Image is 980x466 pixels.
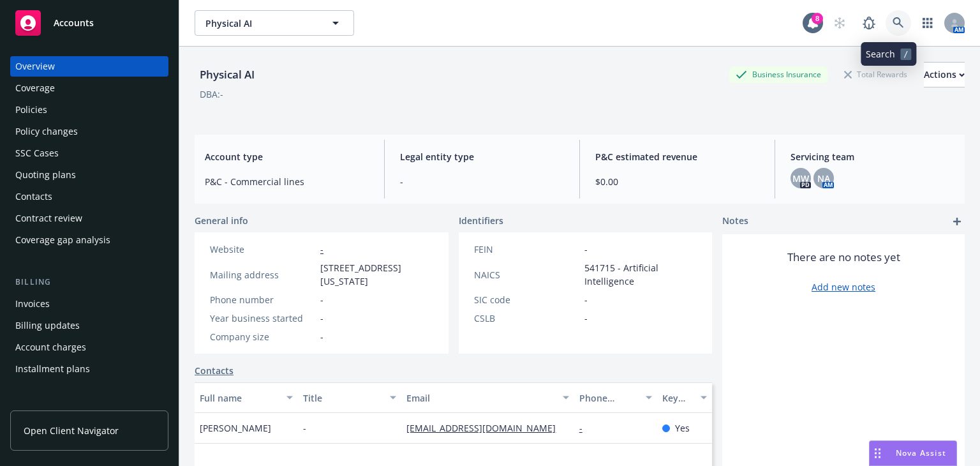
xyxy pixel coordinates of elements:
div: Year business started [210,312,315,325]
div: Phone number [579,391,638,405]
button: Actions [924,62,965,87]
a: Switch app [915,10,940,36]
a: Billing updates [10,315,168,336]
button: Physical AI [195,10,354,36]
span: Accounts [54,18,94,28]
span: Legal entity type [400,150,564,163]
button: Email [401,382,574,413]
div: Title [303,391,382,405]
a: Accounts [10,5,168,41]
span: Account type [205,150,369,163]
button: Nova Assist [869,440,957,466]
div: Physical AI [195,66,260,83]
div: Mailing address [210,268,315,282]
div: Coverage gap analysis [15,230,110,250]
span: - [303,421,306,435]
a: Search [886,10,911,36]
a: Coverage gap analysis [10,230,168,250]
div: Drag to move [870,441,886,465]
span: $0.00 [595,175,759,188]
span: - [584,293,588,306]
a: Report a Bug [856,10,882,36]
div: Quoting plans [15,165,76,185]
div: Policy changes [15,121,78,142]
div: SSC Cases [15,143,59,163]
a: Coverage [10,78,168,98]
a: [EMAIL_ADDRESS][DOMAIN_NAME] [406,422,566,434]
div: Website [210,243,315,256]
button: Title [298,382,401,413]
span: Identifiers [459,214,503,227]
span: Physical AI [205,17,316,30]
div: FEIN [474,243,579,256]
a: Overview [10,56,168,77]
div: DBA: - [200,87,223,101]
span: - [320,312,323,325]
span: - [320,330,323,343]
span: - [320,293,323,306]
span: Open Client Navigator [24,424,119,437]
button: Full name [195,382,298,413]
span: NA [817,172,830,185]
div: Total Rewards [838,66,914,82]
span: General info [195,214,248,227]
span: P&C - Commercial lines [205,175,369,188]
a: Policy changes [10,121,168,142]
div: Account charges [15,337,86,357]
a: - [579,422,593,434]
span: [STREET_ADDRESS][US_STATE] [320,261,433,288]
div: Full name [200,391,279,405]
div: Coverage [15,78,55,98]
div: Policies [15,100,47,120]
div: NAICS [474,268,579,282]
a: Contacts [195,364,234,377]
div: 8 [812,13,823,24]
span: P&C estimated revenue [595,150,759,163]
div: Company size [210,330,315,343]
div: Email [406,391,554,405]
a: Policies [10,100,168,120]
a: Installment plans [10,359,168,379]
span: - [584,312,588,325]
span: [PERSON_NAME] [200,421,271,435]
div: Billing updates [15,315,80,336]
a: Contacts [10,186,168,207]
a: - [320,243,323,255]
div: SIC code [474,293,579,306]
span: 541715 - Artificial Intelligence [584,261,697,288]
a: Quoting plans [10,165,168,185]
a: Add new notes [812,280,875,294]
button: Phone number [574,382,657,413]
button: Key contact [657,382,713,413]
a: Invoices [10,294,168,314]
a: Contract review [10,208,168,229]
div: Key contact [662,391,694,405]
span: Nova Assist [896,447,946,458]
div: Phone number [210,293,315,306]
a: add [949,214,965,229]
div: Overview [15,56,55,77]
div: Billing [10,276,168,289]
div: Invoices [15,294,50,314]
div: Contract review [15,208,82,229]
span: Yes [675,421,690,435]
a: Start snowing [827,10,852,36]
span: There are no notes yet [787,250,900,265]
div: Actions [924,63,965,87]
div: CSLB [474,312,579,325]
a: SSC Cases [10,143,168,163]
a: Account charges [10,337,168,357]
span: Servicing team [791,150,954,163]
span: MW [792,172,809,185]
span: - [584,243,588,256]
div: Business Insurance [729,66,828,82]
div: Contacts [15,186,52,207]
span: - [400,175,564,188]
div: Installment plans [15,359,90,379]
